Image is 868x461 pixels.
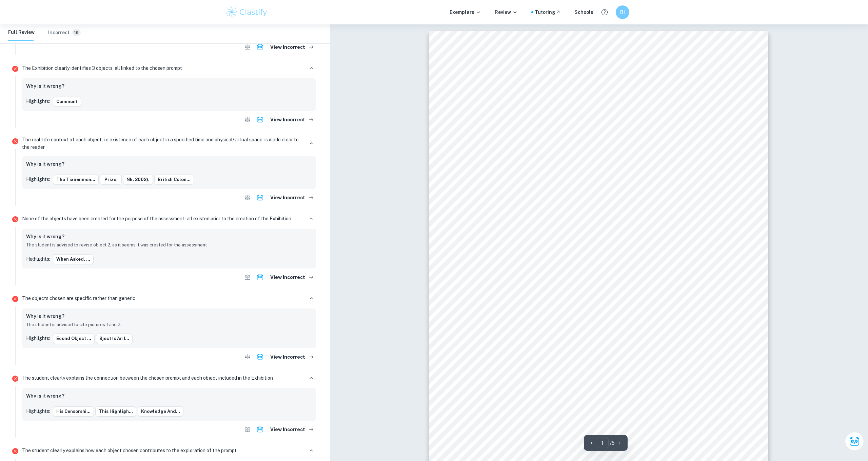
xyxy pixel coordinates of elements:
[668,436,674,443] span: —
[225,5,268,19] img: Clastify logo
[675,436,699,443] span: becomes
[72,30,81,35] span: 19
[26,160,64,168] h6: Why is it wrong?
[26,392,64,400] h6: Why is it wrong?
[509,444,559,451] span: understanding and
[511,132,533,139] span: inflence
[470,349,706,356] span: standing in front of a column of tanks, are among the most censored events in Chinese
[845,432,864,451] button: Ask Clai
[11,65,19,73] svg: Incorrect
[470,404,715,411] span: AI platforms are vast repositories of shared knowledge, yet under authoritarian influence,
[22,374,273,382] p: The student clearly explains the connection between the chosen prompt and each object included in...
[268,41,316,53] button: View Incorrect
[604,397,725,403] span: technology as an enabler and a constraint
[242,423,253,436] button: Show exemplars
[254,271,266,283] button: Ask Clai
[26,321,312,328] p: The student is advised to cite pictures 1 and 3.
[48,29,70,36] h6: Incorrect
[587,413,769,419] span: Users in [GEOGRAPHIC_DATA] may attempt to bypass censorship
[619,8,627,16] h6: RI
[535,8,561,16] div: Tutoring
[26,98,50,105] p: Highlights:
[692,428,726,435] span: is shaped by
[470,373,476,380] span: of
[470,420,786,427] span: with VPNs, but unauthorized VPNs are illegal (King, [PERSON_NAME], & [PERSON_NAME], 2013). Others...
[470,302,718,309] span: platforms, operates under the authority of the Chinese [DEMOGRAPHIC_DATA] (CCP). Its
[268,192,316,204] button: View Incorrect
[257,426,263,433] img: clai.svg
[470,101,499,107] span: limitations
[26,242,312,248] p: The student is advised to revise object 2, as it seems it was created for the assessment
[470,436,529,443] span: those in power, while
[565,101,597,107] span: the positive
[470,108,717,115] span: Māori heritage. Each object illustrates how knowledge is pursued in different contexts and
[26,233,64,240] h6: Why is it wrong?
[8,24,35,41] button: Full Review
[470,428,636,435] span: travel abroad for unrestricted access. This demonstrates how
[470,93,669,100] span: I chose these objects because of my interest in science and medicine, the
[26,82,64,90] h6: Why is it wrong?
[26,313,64,320] h6: Why is it wrong?
[470,286,705,293] span: [GEOGRAPHIC_DATA]?” the system refuses to answer. On the surface, this looks like
[574,8,593,16] a: Schools
[610,439,615,447] p: / 5
[154,175,194,185] button: British colon...
[559,413,581,419] span: and bias
[242,41,253,53] button: Show exemplars
[695,286,698,293] span: a
[138,406,183,417] button: Knowledge and...
[470,357,691,364] span: history. While international media reported them widely, the CCP has erased the
[22,136,304,151] p: The real-life context of each object, i.e existence of each object in a specified time and physic...
[470,279,744,285] span: [DEMOGRAPHIC_DATA] entrepreneurs and launched in [DATE]. When asked, “Who is Tank Man in
[242,192,253,204] button: Show exemplars
[501,101,564,107] span: of online research, and
[242,351,253,363] button: Show exemplars
[22,295,135,302] p: The objects chosen are specific rather than generic
[540,124,710,131] span: neutral. It is always embedded in social, political, and cultural
[254,41,266,53] button: Ask Clai
[257,116,263,123] img: clai.svg
[470,116,724,123] span: how this pursuit is shaped by external constraints. Together, they demonstrate a central TOK
[242,271,253,283] button: Show exemplars
[257,44,263,51] img: clai.svg
[242,114,253,126] button: Show exemplars
[671,93,722,100] span: need to understand
[123,175,153,185] button: nk, 2002).
[26,176,50,183] p: Highlights:
[561,444,638,451] span: navigating these constraints.
[470,381,533,388] span: acceptable knowledge.
[470,271,719,278] span: The first object is a screenshot of DeepSeek, an artificial intelligence chatbot developed by
[599,101,724,107] span: the influence of my school principal, who has
[691,357,711,364] span: m from
[495,8,518,16] p: Review
[11,215,19,223] svg: Incorrect
[254,114,266,126] button: Ask Clai
[95,406,136,417] button: This highligh...
[257,274,263,281] img: clai.svg
[470,397,602,403] span: The case also illustrates a TOK tension between
[268,271,316,283] button: View Incorrect
[478,373,567,380] span: Knowledge and Politics/Power
[534,132,659,139] span: how it can be sought, shared, and understood.
[450,8,481,16] p: Exemplars
[26,335,50,342] p: Highlights:
[257,194,263,201] img: clai.svg
[470,124,538,131] span: idea: knowledge is never
[577,318,728,325] span: censoring information seen as unfavourable to the CPP
[616,5,629,19] button: RI
[53,254,94,264] button: When asked, ...
[725,397,727,403] span: .
[599,6,610,18] button: Help and Feedback
[567,373,701,380] span: : political authority can determine what counts as
[53,175,99,185] button: The Tiananmen...
[470,342,721,348] span: The Tiananmen Square protests of 1989, culminating in the iconic image of a lone protester
[22,64,182,72] p: The Exhibition clearly identifies 3 objects, all linked to the chosen prompt
[53,406,94,417] button: his censorshi...
[470,310,690,317] span: restrictions connect to the Golden Shield project, a government program that filt
[268,423,316,436] button: View Incorrect
[100,175,122,185] button: Prize.
[638,428,690,435] span: shared knowledge
[470,365,691,372] span: China’s public memory (Link, 2002). This censorship highlights the TOK theme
